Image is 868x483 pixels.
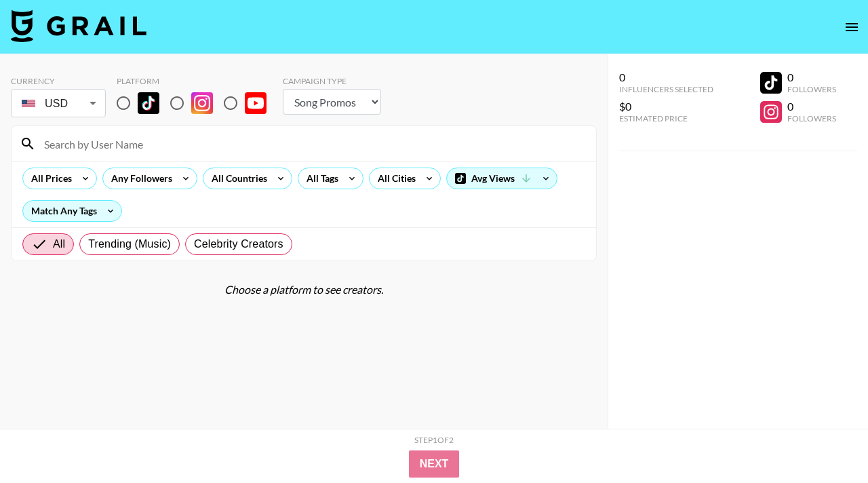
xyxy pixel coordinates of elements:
span: Trending (Music) [88,236,171,252]
div: Platform [117,76,277,86]
div: Match Any Tags [23,201,121,221]
div: USD [14,92,103,115]
div: Followers [787,84,836,94]
div: Avg Views [447,168,557,189]
div: All Tags [298,168,341,189]
span: Celebrity Creators [194,236,283,252]
div: Campaign Type [283,76,381,86]
button: Next [409,450,460,478]
input: Search by User Name [36,133,588,155]
div: Influencers Selected [619,84,713,94]
div: 0 [619,71,713,84]
div: All Countries [203,168,270,189]
img: Grail Talent [11,9,146,42]
div: 0 [787,71,836,84]
div: Followers [787,113,836,123]
div: $0 [619,100,713,113]
div: Estimated Price [619,113,713,123]
div: Choose a platform to see creators. [11,283,597,296]
img: TikTok [138,92,159,114]
button: open drawer [838,14,865,41]
div: All Cities [370,168,418,189]
div: 0 [787,100,836,113]
img: YouTube [245,92,267,114]
span: All [53,236,65,252]
div: All Prices [23,168,75,189]
div: Any Followers [103,168,175,189]
div: Currency [11,76,106,86]
img: Instagram [191,92,213,114]
div: Step 1 of 2 [414,435,454,445]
